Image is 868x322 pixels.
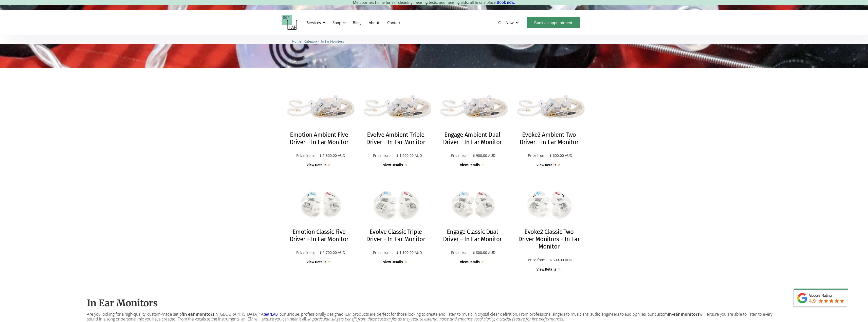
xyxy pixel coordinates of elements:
a: Evoke2 Classic Two Driver Monitors – In Ear MonitorEvoke2 Classic Two Driver Monitors – In Ear Mo... [512,181,586,272]
a: Engage Classic Dual Driver – In Ear MonitorEngage Classic Dual Driver – In Ear MonitorPrice from:... [435,181,510,265]
a: Evolve Classic Triple Driver – In Ear MonitorEvolve Classic Triple Driver – In Ear MonitorPrice f... [359,181,433,265]
div: View Details [460,260,480,264]
p: Price from: [526,258,548,262]
em: . In particular, singers benefit from these custom fits as they reduce external noise and enhance... [306,316,564,322]
div: View Details [383,163,403,167]
div: Shop [329,15,347,30]
strong: in ear monitors [183,311,214,317]
p: Price from: [526,154,548,158]
div: View Details [383,260,403,264]
p: Price from: [449,154,472,158]
h2: Emotion Classic Five Driver – In Ear Monitor [287,228,351,243]
p: Price from: [449,251,472,255]
li: 〉 [292,39,304,44]
div: Services [304,15,327,30]
h2: Evolve Classic Triple Driver – In Ear Monitor [364,228,428,243]
p: $ 1,200.00 AUD [396,154,422,158]
h2: Emotion Ambient Five Driver – In Ear Monitor [287,131,351,146]
p: $ 900.00 AUD [473,154,495,158]
h2: Evoke2 Classic Two Driver Monitors – In Ear Monitor [517,228,581,250]
a: Evolve Ambient Triple Driver – In Ear MonitorEvolve Ambient Triple Driver – In Ear MonitorPrice f... [359,81,433,168]
img: Engage Ambient Dual Driver – In Ear Monitor [435,81,510,130]
img: Evoke2 Ambient Two Driver – In Ear Monitor [512,81,586,130]
h2: Engage Ambient Dual Driver – In Ear Monitor [440,131,505,146]
span: In Ear Monitors [321,40,344,43]
p: Price from: [370,251,395,255]
p: Price from: [293,251,318,255]
a: Book an appointment [527,17,580,28]
span: Home [292,40,301,43]
div: View Details [460,163,480,167]
a: About [365,15,383,30]
a: Evoke2 Ambient Two Driver – In Ear MonitorEvoke2 Ambient Two Driver – In Ear MonitorPrice from:$ ... [512,81,586,168]
a: earLAB [265,312,278,317]
div: Shop [333,20,341,25]
h2: Evolve Ambient Triple Driver – In Ear Monitor [364,131,428,146]
div: View Details [307,260,326,264]
h2: Engage Classic Dual Driver – In Ear Monitor [440,228,505,243]
p: Price from: [370,154,395,158]
a: Emotion Ambient Five Driver – In Ear MonitorEmotion Ambient Five Driver – In Ear MonitorPrice fro... [282,81,356,168]
a: Blog [349,15,365,30]
strong: In Ear Monitors [87,297,158,309]
a: Contact [383,15,404,30]
img: Evoke2 Classic Two Driver Monitors – In Ear Monitor [512,181,586,227]
div: View Details [537,268,556,272]
p: $ 1,700.00 AUD [320,251,345,255]
span: Category [304,40,318,43]
p: $ 1,800.00 AUD [320,154,345,158]
h2: Evoke2 Ambient Two Driver – In Ear Monitor [517,131,581,146]
div: View Details [307,163,326,167]
p: Price from: [293,154,318,158]
img: Emotion Classic Five Driver – In Ear Monitor [282,181,356,227]
p: $ 600.00 AUD [550,154,572,158]
p: Are you looking for a high-quality, custom-made set of in [GEOGRAPHIC_DATA]? At , our unique, pro... [87,312,781,321]
p: $ 500.00 AUD [550,258,572,262]
img: Emotion Ambient Five Driver – In Ear Monitor [282,81,356,130]
div: Services [307,20,321,25]
a: Category [304,39,318,44]
div: Call Now [494,15,524,30]
a: home [282,15,297,30]
a: Home [292,39,301,44]
li: 〉 [304,39,321,44]
strong: in-ear monitors [668,311,699,317]
a: In Ear Monitors [321,39,344,44]
img: Engage Classic Dual Driver – In Ear Monitor [435,181,510,227]
p: $ 800.00 AUD [473,251,495,255]
img: Evolve Ambient Triple Driver – In Ear Monitor [359,81,433,130]
img: Evolve Classic Triple Driver – In Ear Monitor [355,178,436,229]
a: Engage Ambient Dual Driver – In Ear MonitorEngage Ambient Dual Driver – In Ear MonitorPrice from:... [435,81,510,168]
div: View Details [537,163,556,167]
p: $ 1,100.00 AUD [396,251,422,255]
a: Emotion Classic Five Driver – In Ear MonitorEmotion Classic Five Driver – In Ear MonitorPrice fro... [282,181,356,265]
div: Call Now [498,20,514,25]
